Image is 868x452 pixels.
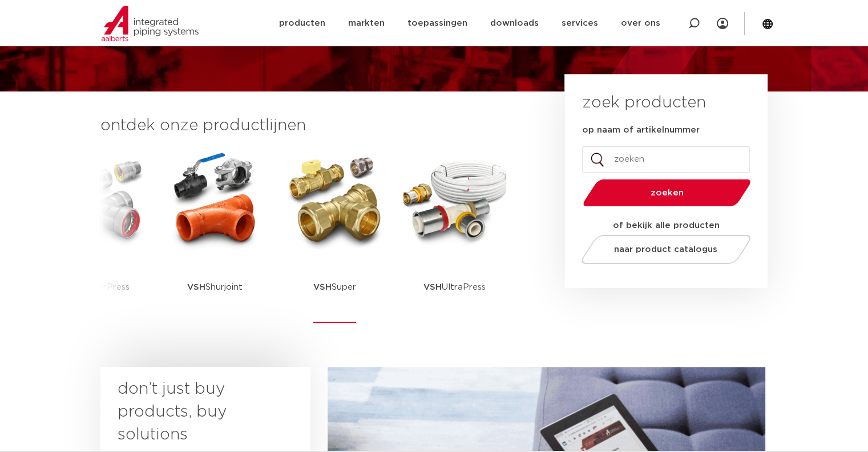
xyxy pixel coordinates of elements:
[118,378,273,446] h3: don’t just buy products, buy solutions
[578,235,753,264] a: naar product catalogus
[100,114,526,137] h3: ontdek onze productlijnen
[313,251,356,323] p: Super
[423,251,486,323] p: UltraPress
[313,283,332,291] strong: VSH
[187,251,243,323] p: Shurjoint
[187,283,205,291] strong: VSH
[403,149,506,323] a: VSHUltraPress
[613,221,720,230] strong: of bekijk alle producten
[614,245,717,254] span: naar product catalogus
[578,178,755,207] button: zoeken
[284,149,386,323] a: VSHSuper
[582,91,706,114] h3: zoek producten
[582,125,700,136] label: op naam of artikelnummer
[164,149,267,323] a: VSHShurjoint
[582,146,750,173] input: zoeken
[423,283,442,291] strong: VSH
[612,189,721,197] span: zoeken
